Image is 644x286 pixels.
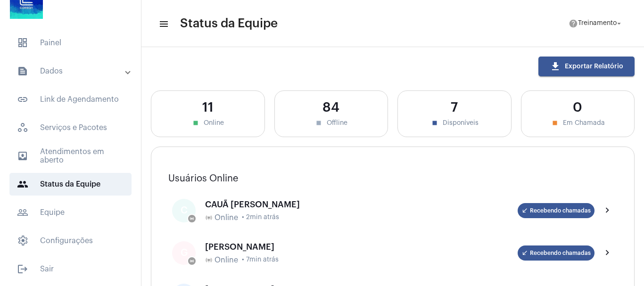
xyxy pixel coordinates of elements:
[521,250,528,256] mat-icon: call_received
[407,100,502,115] div: 7
[407,119,502,127] div: Disponíveis
[9,229,132,252] span: Configurações
[284,100,379,115] div: 84
[172,199,196,222] div: C
[531,100,625,115] div: 0
[190,259,194,263] mat-icon: online_prediction
[215,256,238,264] span: Online
[9,116,132,139] span: Serviços e Pacotes
[521,207,528,214] mat-icon: call_received
[17,263,28,275] mat-icon: sidenav icon
[215,213,238,222] span: Online
[563,14,629,33] button: Treinamento
[190,216,194,221] mat-icon: online_prediction
[17,65,28,77] mat-icon: sidenav icon
[9,201,132,224] span: Equipe
[168,173,617,184] h3: Usuários Online
[205,200,518,209] div: CAUÃ [PERSON_NAME]
[205,242,518,252] div: [PERSON_NAME]
[284,119,379,127] div: Offline
[615,19,623,28] mat-icon: arrow_drop_down
[9,145,132,167] span: Atendimentos em aberto
[550,61,561,72] mat-icon: download
[158,18,168,30] mat-icon: sidenav icon
[17,235,28,246] span: sidenav icon
[430,119,439,127] mat-icon: stop
[531,119,625,127] div: Em Chamada
[578,20,617,27] span: Treinamento
[191,119,200,127] mat-icon: stop
[551,119,559,127] mat-icon: stop
[17,179,28,190] mat-icon: sidenav icon
[602,205,613,216] mat-icon: chevron_right
[9,173,132,196] span: Status da Equipe
[205,214,213,221] mat-icon: online_prediction
[9,32,132,54] span: Painel
[180,16,278,31] span: Status da Equipe
[518,245,594,261] mat-chip: Recebendo chamadas
[205,256,213,264] mat-icon: online_prediction
[17,94,28,105] mat-icon: sidenav icon
[242,214,279,221] span: • 2min atrás
[602,247,613,259] mat-icon: chevron_right
[9,258,132,280] span: Sair
[161,100,255,115] div: 11
[172,241,196,265] div: G
[17,207,28,218] mat-icon: sidenav icon
[538,57,635,76] button: Exportar Relatório
[161,119,255,127] div: Online
[9,88,132,111] span: Link de Agendamento
[569,19,578,28] mat-icon: help
[550,63,623,70] span: Exportar Relatório
[242,256,279,263] span: • 7min atrás
[17,65,126,77] mat-panel-title: Dados
[17,37,28,49] span: sidenav icon
[17,150,28,162] mat-icon: sidenav icon
[6,60,141,82] mat-expansion-panel-header: sidenav iconDados
[518,203,594,218] mat-chip: Recebendo chamadas
[314,119,323,127] mat-icon: stop
[17,122,28,133] span: sidenav icon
